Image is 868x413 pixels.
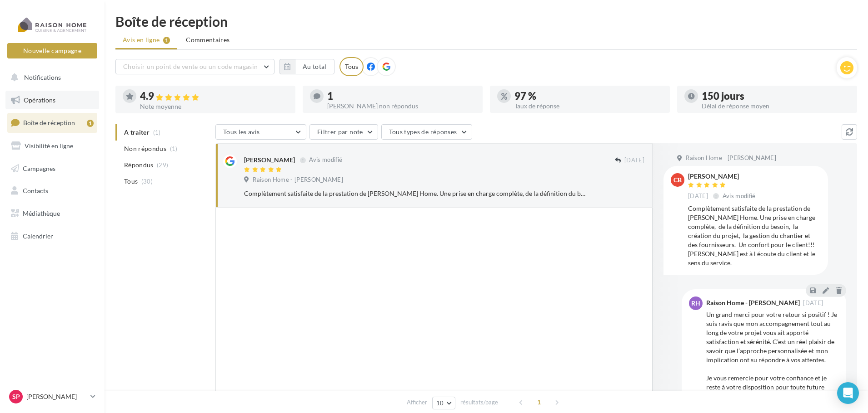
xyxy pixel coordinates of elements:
span: Afficher [407,398,427,407]
span: Notifications [24,73,61,81]
span: [DATE] [688,192,708,200]
button: 10 [432,397,455,409]
span: Non répondus [124,144,166,153]
button: Nouvelle campagne [7,43,97,58]
div: Boîte de réception [115,15,857,28]
span: Campagnes [23,164,55,172]
span: 1 [532,395,546,409]
span: Tous les avis [223,128,260,136]
div: Note moyenne [140,103,288,110]
a: Campagnes [5,159,99,178]
button: Au total [279,59,334,74]
div: [PERSON_NAME] [688,173,758,180]
span: Avis modifié [723,192,756,199]
span: Visibilité en ligne [25,142,73,150]
span: Raison Home - [PERSON_NAME] [253,176,343,184]
div: 1 [327,91,475,101]
span: Choisir un point de vente ou un code magasin [123,63,258,70]
div: Open Intercom Messenger [837,382,859,404]
span: Opérations [24,96,55,104]
div: 1 [87,120,94,127]
span: Avis modifié [309,156,342,164]
div: 4.9 [140,91,288,102]
a: Contacts [5,181,99,200]
span: résultats/page [460,398,498,407]
span: Commentaires [186,35,229,44]
a: Médiathèque [5,204,99,223]
button: Tous les avis [215,124,306,140]
div: [PERSON_NAME] non répondus [327,103,475,109]
button: Choisir un point de vente ou un code magasin [115,59,274,74]
span: [DATE] [803,300,823,306]
span: CB [673,175,682,185]
button: Filtrer par note [309,124,378,140]
span: [DATE] [624,156,644,165]
span: RH [691,299,700,308]
div: [PERSON_NAME] [244,155,295,165]
span: Contacts [23,187,48,194]
div: Taux de réponse [514,103,663,109]
p: [PERSON_NAME] [26,392,87,401]
a: Calendrier [5,227,99,246]
div: Complètement satisfaite de la prestation de [PERSON_NAME] Home. Une prise en charge complète, de ... [244,189,585,198]
span: 10 [436,399,444,407]
button: Au total [295,59,334,74]
span: Médiathèque [23,209,60,217]
button: Tous types de réponses [381,124,472,140]
div: 97 % [514,91,663,101]
div: Complètement satisfaite de la prestation de [PERSON_NAME] Home. Une prise en charge complète, de ... [688,204,821,267]
span: (30) [141,178,153,185]
span: Calendrier [23,232,53,240]
span: Répondus [124,160,154,170]
div: Tous [339,57,364,76]
span: Sp [12,392,20,401]
span: (29) [157,161,168,169]
a: Sp [PERSON_NAME] [7,388,97,405]
button: Notifications [5,68,95,87]
span: Tous types de réponses [389,128,457,136]
span: Boîte de réception [23,119,75,126]
div: Délai de réponse moyen [702,103,850,109]
div: 150 jours [702,91,850,101]
a: Boîte de réception1 [5,113,99,132]
div: Raison Home - [PERSON_NAME] [706,300,800,306]
span: (1) [170,145,178,152]
span: Tous [124,177,138,186]
span: Raison Home - [PERSON_NAME] [686,154,776,162]
a: Visibilité en ligne [5,136,99,155]
a: Opérations [5,91,99,110]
